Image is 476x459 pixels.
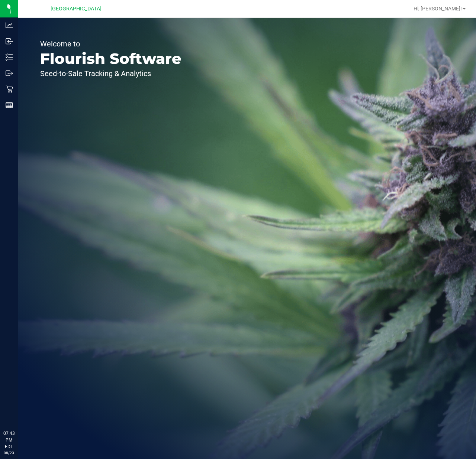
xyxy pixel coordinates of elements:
[414,6,462,12] span: Hi, [PERSON_NAME]!
[6,38,13,45] inline-svg: Inbound
[6,53,13,61] inline-svg: Inventory
[40,51,181,66] p: Flourish Software
[7,400,30,422] iframe: Resource center
[40,70,181,77] p: Seed-to-Sale Tracking & Analytics
[40,40,181,48] p: Welcome to
[6,101,13,109] inline-svg: Reports
[6,85,13,93] inline-svg: Retail
[6,22,13,29] inline-svg: Analytics
[3,430,15,450] p: 07:43 PM EDT
[51,6,102,12] span: [GEOGRAPHIC_DATA]
[3,450,15,456] p: 08/23
[6,69,13,77] inline-svg: Outbound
